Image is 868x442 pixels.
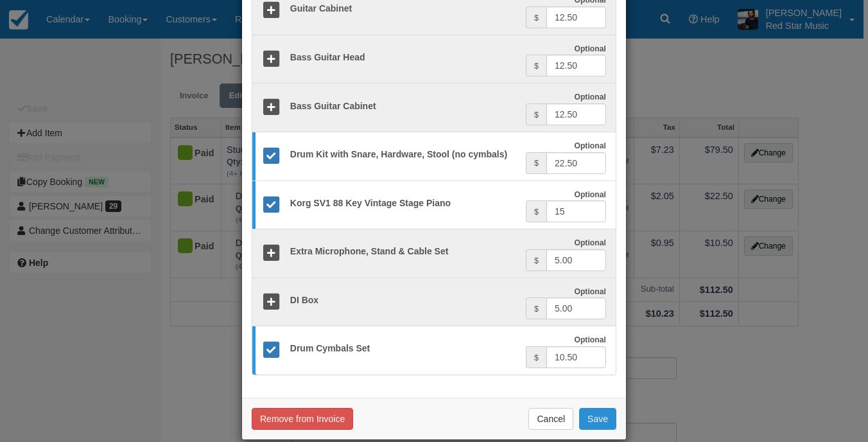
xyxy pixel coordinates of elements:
[574,190,606,199] strong: Optional
[534,208,539,217] small: $
[281,344,526,353] h5: Drum Cymbals Set
[534,353,539,362] small: $
[574,141,606,150] strong: Optional
[281,4,526,13] h5: Guitar Cabinet
[281,247,526,256] h5: Extra Microphone, Stand & Cable Set
[281,296,526,305] h5: DI Box
[281,53,526,62] h5: Bass Guitar Head
[534,62,539,71] small: $
[252,326,616,375] a: Drum Cymbals Set Optional $
[534,305,539,314] small: $
[534,256,539,265] small: $
[574,238,606,247] strong: Optional
[252,408,353,430] button: Remove from Invoice
[574,287,606,296] strong: Optional
[252,278,616,327] a: DI Box Optional $
[534,110,539,119] small: $
[252,83,616,132] a: Bass Guitar Cabinet Optional $
[574,44,606,53] strong: Optional
[534,13,539,22] small: $
[252,181,616,230] a: Korg SV1 88 Key Vintage Stage Piano Optional $
[528,408,573,430] button: Cancel
[281,199,526,208] h5: Korg SV1 88 Key Vintage Stage Piano
[574,93,606,102] strong: Optional
[579,408,616,430] button: Save
[252,229,616,278] a: Extra Microphone, Stand & Cable Set Optional $
[534,159,539,168] small: $
[281,150,526,159] h5: Drum Kit with Snare, Hardware, Stool (no cymbals)
[252,35,616,84] a: Bass Guitar Head Optional $
[281,102,526,111] h5: Bass Guitar Cabinet
[252,132,616,181] a: Drum Kit with Snare, Hardware, Stool (no cymbals) Optional $
[574,335,606,344] strong: Optional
